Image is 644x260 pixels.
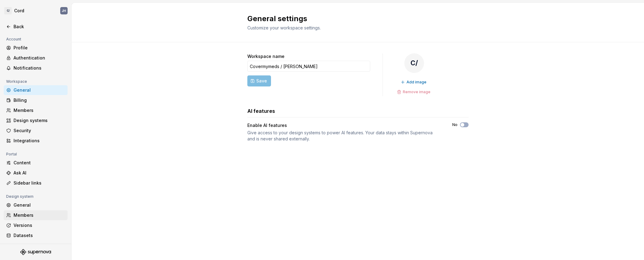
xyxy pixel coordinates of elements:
[247,53,285,59] label: Workspace name
[14,97,65,103] div: Billing
[247,130,441,142] div: Give access to your design systems to power AI features. Your data stays within Supernova and is ...
[14,24,65,30] div: Back
[4,168,68,178] a: Ask AI
[4,136,68,146] a: Integrations
[4,53,68,63] a: Authentication
[20,249,51,255] svg: Supernova Logo
[14,107,65,113] div: Members
[4,78,29,85] div: Workspace
[4,241,68,250] a: Documentation
[4,22,68,32] a: Back
[4,43,68,53] a: Profile
[14,128,65,134] div: Security
[4,151,19,158] div: Portal
[4,36,24,43] div: Account
[404,53,424,73] div: C/
[62,8,66,13] div: JH
[4,220,68,230] a: Versions
[247,14,461,24] h2: General settings
[14,117,65,124] div: Design systems
[4,210,68,220] a: Members
[14,202,65,208] div: General
[14,212,65,218] div: Members
[4,200,68,210] a: General
[14,65,65,71] div: Notifications
[1,4,70,17] button: C/CordJH
[4,7,12,14] div: C/
[4,116,68,125] a: Design systems
[4,95,68,105] a: Billing
[4,63,68,73] a: Notifications
[14,8,24,14] div: Cord
[399,78,429,86] button: Add image
[14,160,65,166] div: Content
[14,138,65,144] div: Integrations
[4,126,68,136] a: Security
[247,122,287,128] div: Enable AI features
[406,80,426,85] span: Add image
[14,243,65,249] div: Documentation
[247,107,275,115] h3: AI features
[14,45,65,51] div: Profile
[4,231,68,240] a: Datasets
[14,87,65,93] div: General
[452,122,457,127] label: No
[247,25,321,30] span: Customize your workspace settings.
[4,193,36,200] div: Design system
[14,222,65,228] div: Versions
[14,170,65,176] div: Ask AI
[14,180,65,186] div: Sidebar links
[4,85,68,95] a: General
[4,105,68,115] a: Members
[14,232,65,239] div: Datasets
[14,55,65,61] div: Authentication
[4,158,68,168] a: Content
[4,178,68,188] a: Sidebar links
